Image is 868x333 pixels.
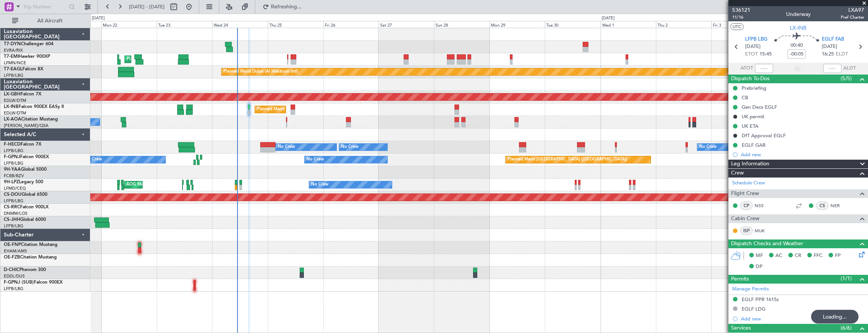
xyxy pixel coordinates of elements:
span: OE-FZB [4,255,20,260]
a: LFPB/LBG [4,286,24,292]
span: 11/16 [732,14,750,21]
span: 9H-LPZ [4,180,19,184]
input: Trip Number [23,1,67,13]
span: DP [756,263,763,271]
a: T7-DYNChallenger 604 [4,42,53,46]
span: CR [795,252,801,260]
span: Cabin Crew [731,214,759,223]
a: T7-EAGLFalcon 8X [4,67,43,71]
span: LX-INB [4,105,19,109]
div: UK permit [742,113,764,120]
span: LX-AOA [4,117,21,122]
div: DfT Approval EGLF [742,132,786,139]
a: Manage Permits [732,285,769,293]
span: F-HECD [4,142,20,147]
span: Leg Information [731,160,769,168]
div: No Crew [699,141,717,153]
a: LX-AOACitation Mustang [4,117,58,122]
a: MUK [755,227,772,234]
span: CS-DOU [4,192,22,197]
a: LFPB/LBG [4,198,24,204]
a: LFPB/LBG [4,148,24,154]
div: Mon 29 [489,21,545,28]
span: EGLF FAB [822,36,844,43]
span: Refreshing... [270,4,302,10]
div: EGLF LDG [742,306,766,312]
a: CS-RRCFalcon 900LX [4,205,49,209]
span: D-CHIC [4,268,19,272]
div: No Crew [311,179,329,190]
div: ISP [740,227,753,235]
span: (6/6) [841,324,852,332]
input: --:-- [755,64,773,73]
div: Planned Maint Dubai (Al Maktoum Intl) [223,66,298,78]
div: [DATE] [92,15,105,22]
span: ETOT [745,51,758,58]
span: ALDT [843,65,856,72]
div: Sat 27 [379,21,434,28]
span: Flight Crew [731,189,759,198]
a: OE-FNPCitation Mustang [4,243,58,247]
span: F-GPNJ (SUB) [4,280,34,285]
span: T7-DYN [4,42,21,46]
a: T7-EMIHawker 900XP [4,54,50,59]
a: LFMN/NCE [4,60,26,66]
a: 9H-LPZLegacy 500 [4,180,43,184]
span: OE-FNP [4,243,21,247]
a: CS-JHHGlobal 6000 [4,217,46,222]
span: (1/1) [841,274,852,282]
div: Add new [741,316,864,322]
span: 536121 [732,6,750,14]
span: LXA97 [841,6,864,14]
span: FP [835,252,841,260]
a: Schedule Crew [732,179,765,187]
a: DNMM/LOS [4,211,27,216]
a: LFMD/CEQ [4,186,26,191]
a: NSS [755,202,772,209]
div: Fri 26 [323,21,379,28]
div: AOG Maint Cannes (Mandelieu) [126,179,187,190]
div: Mon 22 [101,21,157,28]
span: Dispatch Checks and Weather [731,239,803,248]
span: CS-RRC [4,205,20,209]
span: ELDT [836,51,848,58]
div: No Crew [278,141,295,153]
span: ATOT [741,65,753,72]
span: LX-GBH [4,92,20,97]
a: NER [830,202,848,209]
div: Wed 24 [212,21,267,28]
span: [DATE] [822,43,837,51]
span: MF [756,252,763,260]
span: (5/5) [841,75,852,82]
div: Planned Maint [GEOGRAPHIC_DATA] [127,54,199,65]
button: All Aircraft [8,15,82,27]
div: Underway [786,10,811,18]
span: 15:45 [759,51,772,58]
a: LX-GBHFalcon 7X [4,92,41,97]
span: F-GPNJ [4,155,20,159]
a: F-HECDFalcon 7X [4,142,41,147]
a: EDLW/DTM [4,110,26,116]
a: 9H-YAAGlobal 5000 [4,167,47,172]
a: CS-DOUGlobal 6500 [4,192,47,197]
a: LFPB/LBG [4,73,24,78]
button: UTC [730,23,744,30]
div: CP [740,201,753,210]
a: F-GPNJFalcon 900EX [4,155,49,159]
div: CB [742,94,748,101]
a: EHAM/AMS [4,248,27,254]
a: EDLW/DTM [4,98,26,103]
div: Tue 30 [545,21,600,28]
span: T7-EAGL [4,67,22,71]
div: [DATE] [602,15,615,22]
span: Crew [731,169,744,178]
button: Refreshing... [259,1,305,13]
span: FFC [814,252,822,260]
span: Pref Charter [841,14,864,21]
div: Prebriefing [742,85,766,91]
div: UK ETA [742,123,758,129]
div: CS [816,201,829,210]
div: EGLF GAR [742,142,766,148]
div: Thu 2 [656,21,711,28]
div: Add new [741,151,864,158]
